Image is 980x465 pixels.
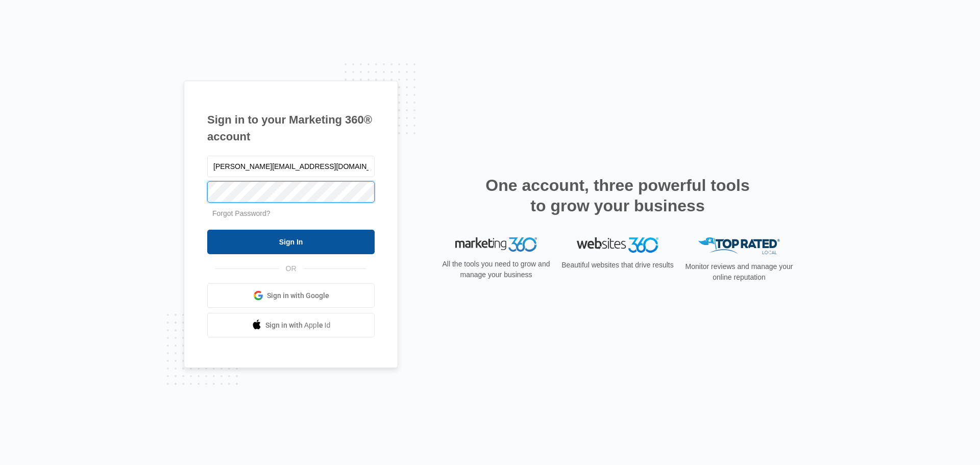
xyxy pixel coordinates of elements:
span: Sign in with Google [267,290,329,301]
input: Email [207,156,375,177]
span: Sign in with Apple Id [265,320,331,331]
p: Monitor reviews and manage your online reputation [682,261,796,283]
h1: Sign in to your Marketing 360® account [207,111,375,145]
h2: One account, three powerful tools to grow your business [482,175,753,216]
img: Marketing 360 [455,237,537,252]
a: Sign in with Google [207,283,375,308]
p: All the tools you need to grow and manage your business [439,259,553,280]
span: OR [279,263,304,274]
img: Top Rated Local [698,237,780,254]
p: Beautiful websites that drive results [560,260,675,271]
a: Forgot Password? [212,209,271,217]
img: Websites 360 [577,237,658,252]
input: Sign In [207,230,375,254]
a: Sign in with Apple Id [207,313,375,337]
